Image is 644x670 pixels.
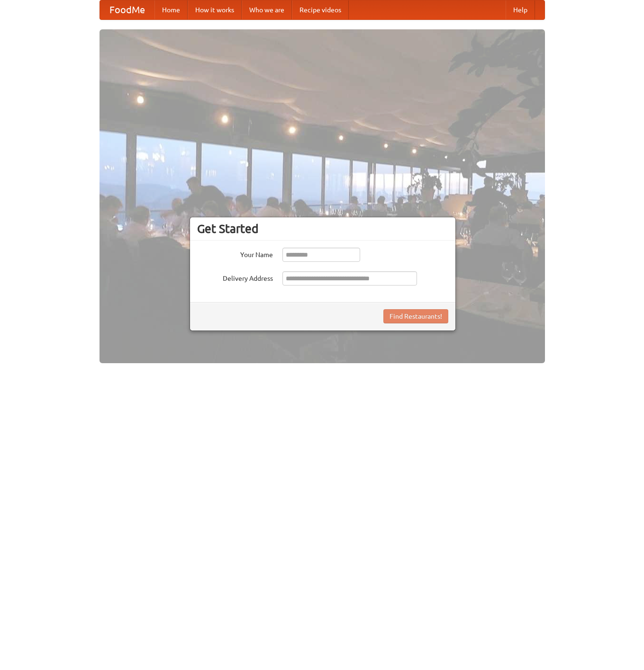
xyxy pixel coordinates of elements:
[383,309,448,323] button: Find Restaurants!
[188,0,242,19] a: How it works
[154,0,188,19] a: Home
[292,0,349,19] a: Recipe videos
[506,0,535,19] a: Help
[197,222,448,236] h3: Get Started
[242,0,292,19] a: Who we are
[197,248,273,259] label: Your Name
[197,271,273,283] label: Delivery Address
[100,0,154,19] a: FoodMe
